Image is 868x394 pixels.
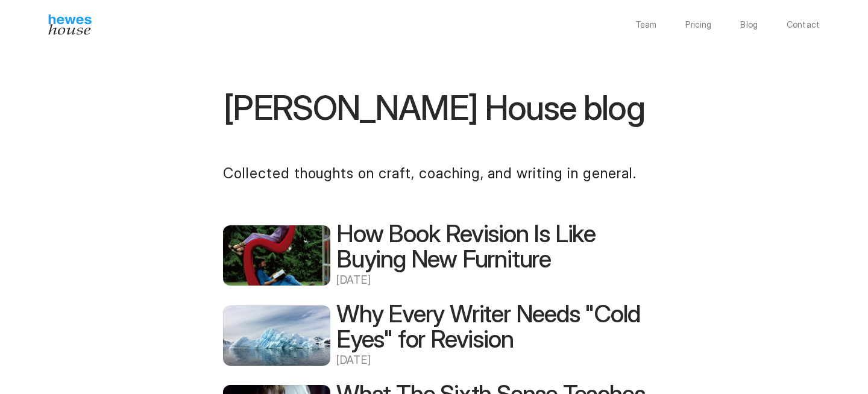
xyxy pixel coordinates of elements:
a: Contact [787,20,820,29]
p: [DATE] [336,352,645,369]
p: Collected thoughts on craft, coaching, and writing in general. [223,162,645,185]
a: Why Every Writer Needs "Cold Eyes" for Revision[DATE] [223,301,645,369]
h2: Why Every Writer Needs "Cold Eyes" for Revision [336,301,645,352]
a: Pricing [685,20,711,29]
a: Team [635,20,657,29]
a: Revision is about a shift in perspective. How Book Revision Is Like Buying New Furniture[DATE] [223,221,645,289]
h1: [PERSON_NAME] House blog [223,90,645,126]
a: Blog [740,20,758,29]
img: Revision is about a shift in perspective. [223,225,330,286]
p: [DATE] [336,272,645,289]
img: Hewes House’s book coach services offer creative writing courses, writing class to learn differen... [48,14,92,35]
h2: How Book Revision Is Like Buying New Furniture [336,221,645,272]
